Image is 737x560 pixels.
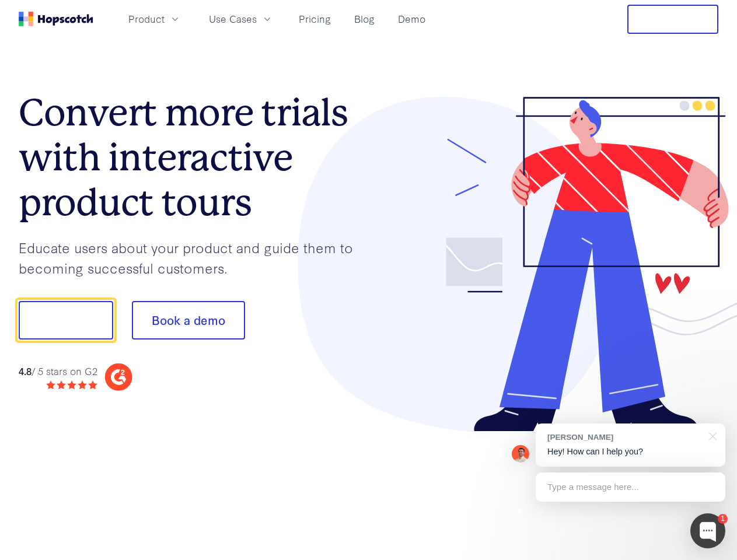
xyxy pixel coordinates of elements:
div: 1 [718,514,728,524]
span: Use Cases [209,12,257,26]
button: Free Trial [627,5,718,34]
button: Product [121,9,188,29]
div: [PERSON_NAME] [547,432,702,443]
a: Demo [393,9,430,29]
p: Educate users about your product and guide them to becoming successful customers. [19,237,369,278]
a: Blog [350,9,379,29]
button: Book a demo [132,301,245,339]
button: Show me! [19,301,113,339]
button: Use Cases [202,9,280,29]
span: Product [128,12,165,26]
div: / 5 stars on G2 [19,364,97,379]
p: Hey! How can I help you? [547,446,714,458]
a: Pricing [294,9,336,29]
strong: 4.8 [19,364,32,377]
img: Mark Spera [512,445,529,463]
div: Type a message here... [536,473,725,502]
h1: Convert more trials with interactive product tours [19,90,369,225]
a: Home [19,12,93,26]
